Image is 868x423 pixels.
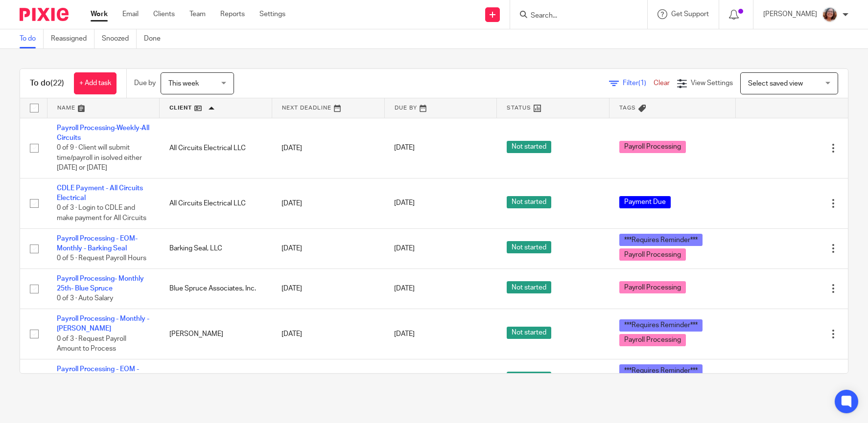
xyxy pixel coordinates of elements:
span: Tags [619,105,636,111]
span: [DATE] [394,285,415,292]
img: Pixie [20,8,69,21]
span: Filter [623,80,654,87]
span: Not started [507,241,551,253]
td: All Circuits Electrical LLC [160,178,272,228]
td: [PERSON_NAME] [160,309,272,359]
td: [DATE] [272,178,384,228]
a: Email [122,9,139,19]
span: Not started [507,372,551,384]
a: Team [189,9,206,19]
h1: To do [30,78,64,89]
span: Payroll Processing [619,281,686,293]
p: [PERSON_NAME] [763,9,817,19]
span: Get Support [671,11,709,18]
a: Snoozed [102,29,137,48]
a: Reports [220,9,245,19]
span: Payroll Processing [619,248,686,261]
span: 0 of 3 · Auto Salary [57,295,113,302]
a: Settings [259,9,285,19]
a: Done [144,29,168,48]
a: Clients [153,9,175,19]
span: Payroll Processing [619,141,686,153]
span: Payroll Processing [619,334,686,346]
span: [DATE] [394,331,415,337]
span: This week [168,80,199,87]
span: [DATE] [394,245,415,252]
td: [DATE] [272,359,384,399]
td: [DATE] [272,268,384,309]
a: Work [91,9,108,19]
span: Not started [507,327,551,339]
a: CDLE Payment - All Circuits Electrical [57,185,143,201]
a: Payroll Processing-Weekly-All Circuits [57,125,149,141]
td: [DATE] [272,228,384,268]
span: 0 of 3 · Login to CDLE and make payment for All Circuits [57,205,146,222]
a: To do [20,29,44,48]
span: (22) [50,79,64,87]
img: LB%20Reg%20Headshot%208-2-23.jpg [822,7,838,22]
td: [DATE] [272,309,384,359]
span: 0 of 3 · Request Payroll Amount to Process [57,335,126,353]
a: Clear [654,80,670,87]
a: Reassigned [51,29,94,48]
span: Select saved view [748,80,803,87]
a: Payroll Processing- Monthly 25th- Blue Spruce [57,275,144,292]
td: DOGtor B Relief LLC [160,359,272,399]
span: 0 of 9 · Client will submit time/payroll in isolved either [DATE] or [DATE] [57,144,142,171]
td: Barking Seal, LLC [160,228,272,268]
span: [DATE] [394,200,415,207]
span: Not started [507,281,551,293]
input: Search [530,12,618,21]
td: All Circuits Electrical LLC [160,118,272,178]
span: Not started [507,196,551,208]
p: Due by [134,78,156,88]
span: [DATE] [394,145,415,152]
td: [DATE] [272,118,384,178]
a: Payroll Processing - EOM - Monthly - DOGtor B RELIEF [57,366,141,382]
a: Payroll Processing - Monthly - [PERSON_NAME] [57,315,149,332]
span: Payment Due [619,196,671,208]
span: View Settings [691,80,733,87]
a: Payroll Processing - EOM-Monthly - Barking Seal [57,235,138,252]
span: (1) [638,80,646,87]
span: Not started [507,141,551,153]
span: 0 of 5 · Request Payroll Hours [57,255,146,262]
td: Blue Spruce Associates, Inc. [160,268,272,309]
a: + Add task [74,72,117,94]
